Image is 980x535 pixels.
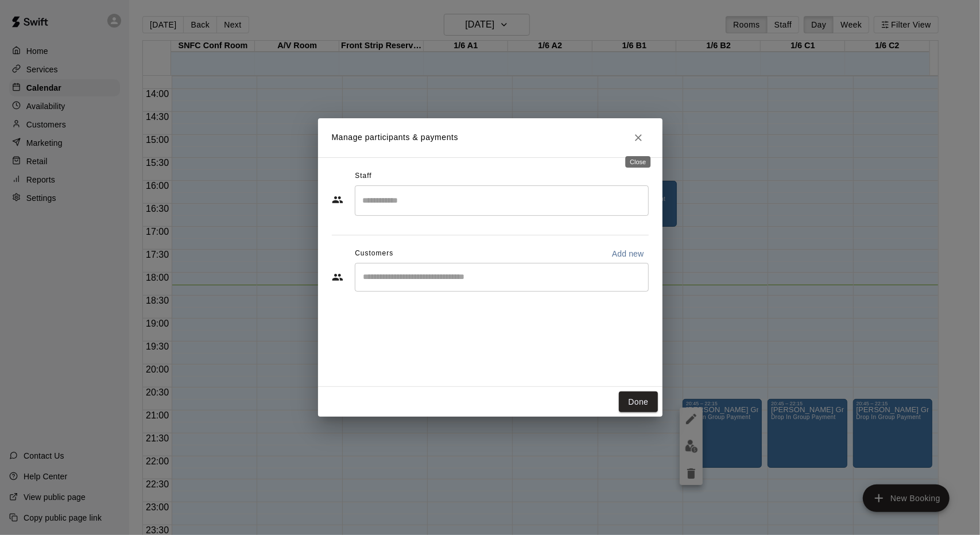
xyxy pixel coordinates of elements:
span: Staff [355,167,371,185]
button: Done [619,391,657,413]
svg: Customers [332,272,343,283]
div: Close [625,156,650,168]
svg: Staff [332,194,343,206]
button: Add new [607,245,649,263]
div: Start typing to search customers... [355,263,649,292]
p: Add new [612,248,644,259]
div: Search staff [355,185,649,216]
button: Close [628,127,649,148]
span: Customers [355,245,393,263]
p: Manage participants & payments [332,131,459,144]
